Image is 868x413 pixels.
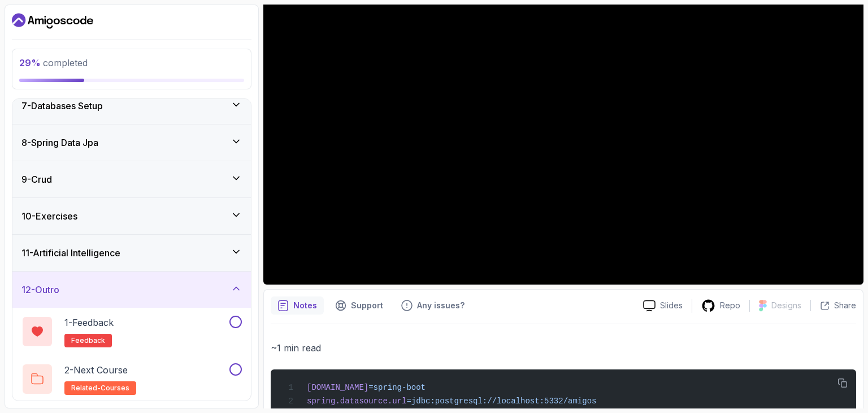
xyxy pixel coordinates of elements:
[21,99,103,113] h3: 7 - Databases Setup
[21,316,242,347] button: 1-Feedbackfeedback
[406,397,596,406] span: =jdbc:postgresql://localhost:5332/amigos
[21,173,52,186] h3: 9 - Crud
[692,299,749,313] a: Repo
[720,300,740,311] p: Repo
[64,316,114,329] p: 1 - Feedback
[660,300,683,311] p: Slides
[12,124,251,161] button: 8-Spring Data Jpa
[21,209,77,223] h3: 10 - Exercises
[12,272,251,308] button: 12-Outro
[21,136,98,149] h3: 8 - Spring Data Jpa
[12,235,251,271] button: 11-Artificial Intelligence
[12,161,251,197] button: 9-Crud
[771,300,801,311] p: Designs
[12,12,93,30] a: Dashboard
[71,336,105,345] span: feedback
[12,88,251,124] button: 7-Databases Setup
[19,57,41,68] span: 29 %
[271,340,856,356] p: ~1 min read
[307,397,406,406] span: spring.datasource.url
[21,363,242,395] button: 2-Next Courserelated-courses
[834,300,856,311] p: Share
[64,363,128,377] p: 2 - Next Course
[368,383,426,392] span: =spring-boot
[21,283,59,296] h3: 12 - Outro
[307,383,368,392] span: [DOMAIN_NAME]
[634,300,692,312] a: Slides
[71,384,129,393] span: related-courses
[21,246,120,260] h3: 11 - Artificial Intelligence
[19,57,88,68] span: completed
[810,300,856,311] button: Share
[12,198,251,234] button: 10-Exercises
